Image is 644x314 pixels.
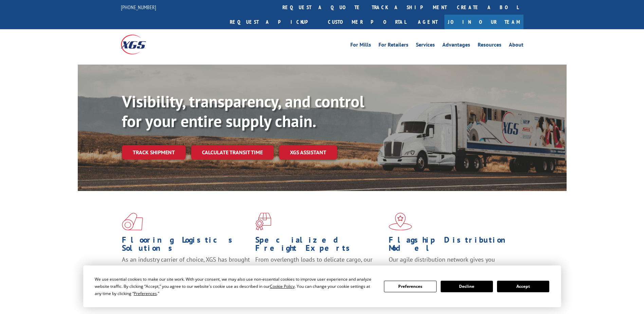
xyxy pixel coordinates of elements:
div: We use essential cookies to make our site work. With your consent, we may also use non-essential ... [95,276,376,297]
span: Preferences [134,291,157,296]
button: Decline [441,281,493,292]
span: As an industry carrier of choice, XGS has brought innovation and dedication to flooring logistics... [122,256,250,280]
a: Resources [478,42,501,50]
a: Join Our Team [444,15,523,29]
span: Cookie Policy [270,283,295,289]
a: Customer Portal [323,15,411,29]
a: Advantages [442,42,470,50]
img: xgs-icon-total-supply-chain-intelligence-red [122,213,143,230]
a: Track shipment [122,145,186,159]
b: Visibility, transparency, and control for your entire supply chain. [122,91,364,132]
h1: Flooring Logistics Solutions [122,236,250,256]
a: For Mills [350,42,371,50]
h1: Flagship Distribution Model [389,236,517,256]
a: Agent [411,15,444,29]
a: Services [416,42,435,50]
button: Accept [497,281,549,292]
h1: Specialized Freight Experts [255,236,384,256]
div: Cookie Consent Prompt [83,265,561,307]
a: [PHONE_NUMBER] [121,4,156,11]
a: About [509,42,523,50]
a: Calculate transit time [191,145,274,160]
button: Preferences [384,281,436,292]
a: XGS ASSISTANT [279,145,337,160]
a: For Retailers [379,42,408,50]
p: From overlength loads to delicate cargo, our experienced staff knows the best way to move your fr... [255,256,384,286]
a: Request a pickup [225,15,323,29]
img: xgs-icon-flagship-distribution-model-red [389,213,412,230]
img: xgs-icon-focused-on-flooring-red [255,213,271,230]
span: Our agile distribution network gives you nationwide inventory management on demand. [389,256,514,272]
